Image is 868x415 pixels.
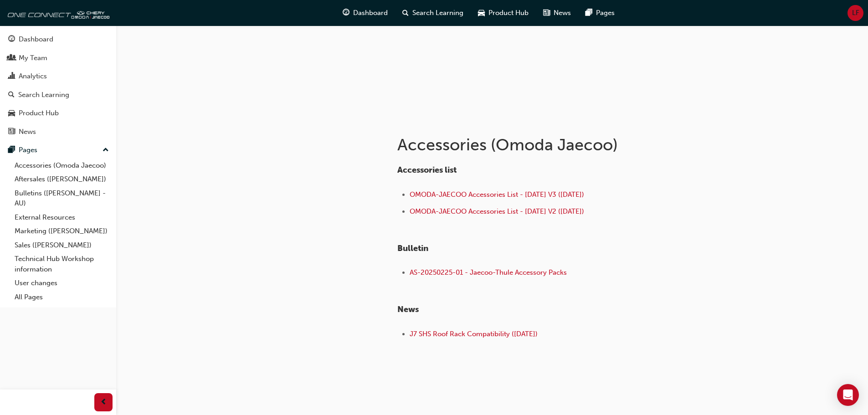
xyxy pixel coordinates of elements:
[410,207,584,215] a: OMODA-JAECOO Accessories List - [DATE] V2 ([DATE])
[19,108,59,118] div: Product Hub
[4,50,113,67] a: My Team
[488,8,529,18] span: Product Hub
[397,243,428,253] span: Bulletin
[596,8,615,18] span: Pages
[8,128,15,136] span: news-icon
[19,71,47,82] div: Analytics
[4,68,113,85] a: Analytics
[397,304,419,314] span: ​News
[471,4,536,22] a: car-iconProduct Hub
[410,190,584,199] a: OMODA-JAECOO Accessories List - [DATE] V3 ([DATE])
[8,54,15,62] span: people-icon
[353,8,388,18] span: Dashboard
[4,142,113,159] button: Pages
[478,7,485,19] span: car-icon
[19,127,36,137] div: News
[4,29,113,142] button: DashboardMy TeamAnalyticsSearch LearningProduct HubNews
[536,4,578,22] a: news-iconNews
[100,397,107,408] span: prev-icon
[4,87,113,103] a: Search Learning
[5,4,109,22] img: oneconnect
[8,109,15,118] span: car-icon
[543,7,550,19] span: news-icon
[103,144,109,156] span: up-icon
[410,268,567,277] a: AS-20250225-01 - Jaecoo-Thule Accessory Packs
[397,135,696,155] h1: Accessories (Omoda Jaecoo)
[11,224,113,238] a: Marketing ([PERSON_NAME])
[11,210,113,225] a: External Resources
[19,145,37,155] div: Pages
[19,53,47,63] div: My Team
[4,105,113,122] a: Product Hub
[586,7,592,19] span: pages-icon
[402,7,409,19] span: search-icon
[8,72,15,81] span: chart-icon
[852,8,859,18] span: LF
[11,172,113,186] a: Aftersales ([PERSON_NAME])
[11,238,113,252] a: Sales ([PERSON_NAME])
[8,36,15,44] span: guage-icon
[335,4,395,22] a: guage-iconDashboard
[8,146,15,154] span: pages-icon
[837,384,859,406] div: Open Intercom Messenger
[11,276,113,290] a: User changes
[8,91,15,99] span: search-icon
[18,90,69,100] div: Search Learning
[11,159,113,173] a: Accessories (Omoda Jaecoo)
[4,31,113,48] a: Dashboard
[578,4,622,22] a: pages-iconPages
[412,8,463,18] span: Search Learning
[847,5,863,21] button: LF
[395,4,471,22] a: search-iconSearch Learning
[397,165,457,175] span: Accessories list
[343,7,349,19] span: guage-icon
[11,252,113,276] a: Technical Hub Workshop information
[19,34,53,45] div: Dashboard
[11,290,113,304] a: All Pages
[4,123,113,140] a: News
[410,330,538,338] a: J7 SHS Roof Rack Compatibility ([DATE])
[554,8,571,18] span: News
[11,186,113,210] a: Bulletins ([PERSON_NAME] - AU)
